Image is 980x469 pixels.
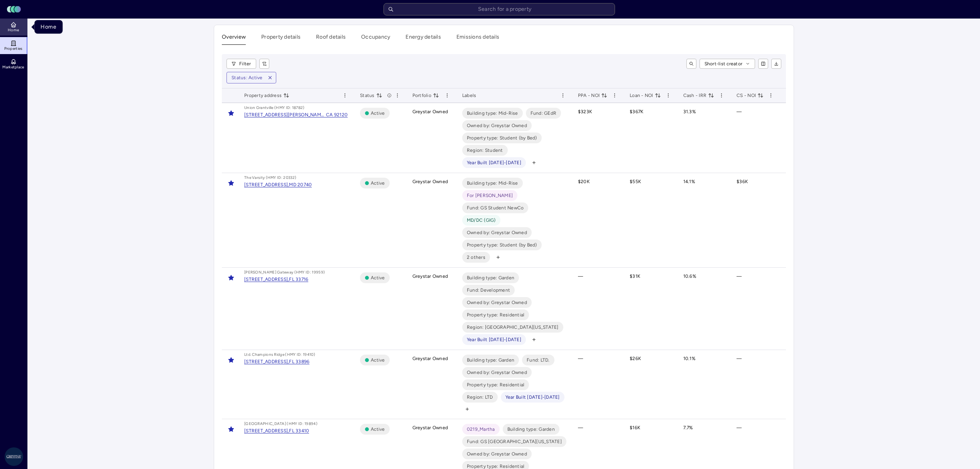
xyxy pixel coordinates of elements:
[360,92,382,99] span: Status
[462,157,526,168] button: Year Built [DATE]-[DATE]
[244,105,290,111] div: Union Grantville (HMY ID
[462,322,563,333] button: Region: [GEOGRAPHIC_DATA][US_STATE]
[406,268,456,350] td: Greystar Owned
[371,356,385,364] span: Active
[501,392,564,403] button: Year Built [DATE]-[DATE]
[302,421,318,427] div: : 19894)
[467,229,527,236] span: Owned by: Greystar Owned
[376,92,382,99] button: toggle sorting
[462,120,532,131] button: Owned by: Greystar Owned
[289,359,309,364] div: FL 33896
[683,92,715,99] span: Cash - IRR
[467,336,521,343] span: Year Built [DATE]-[DATE]
[244,277,308,282] a: [STREET_ADDRESS],FL 33716
[467,253,485,261] span: 2 others
[456,33,499,45] button: Emissions details
[4,46,23,51] span: Properties
[326,112,348,117] div: CA 92120
[467,109,518,117] span: Building type: Mid-Rise
[572,268,623,350] td: —
[757,92,764,99] button: toggle sorting
[730,103,780,173] td: —
[677,103,731,173] td: 31.3%
[462,227,532,238] button: Owned by: Greystar Owned
[281,175,296,181] div: : 20332)
[462,379,529,390] button: Property type: Residential
[239,60,251,68] span: Filter
[244,182,289,187] div: [STREET_ADDRESS],
[467,122,527,129] span: Owned by: Greystar Owned
[572,173,623,268] td: $20K
[467,323,559,331] span: Region: [GEOGRAPHIC_DATA][US_STATE]
[301,352,315,358] div: : 19410)
[462,145,508,156] button: Region: Student
[623,103,677,173] td: $367K
[467,356,514,364] span: Building type: Garden
[630,92,661,99] span: Loan - NOI
[462,202,529,213] button: Fund: GS Student NewCo
[289,428,309,433] div: FL 33410
[361,33,390,45] button: Occupancy
[507,425,555,433] span: Building type: Garden
[467,369,527,376] span: Owned by: Greystar Owned
[462,367,532,378] button: Owned by: Greystar Owned
[462,297,532,308] button: Owned by: Greystar Owned
[244,269,310,275] div: [PERSON_NAME] Gateway (HMY ID
[462,424,500,435] button: 0219_Martha
[462,334,526,345] button: Year Built [DATE]-[DATE]
[505,393,560,401] span: Year Built [DATE]-[DATE]
[462,309,529,320] button: Property type: Residential
[225,423,237,435] button: Toggle favorite
[462,92,476,99] span: Labels
[730,268,780,350] td: —
[572,103,623,173] td: $323K
[244,112,348,117] a: [STREET_ADDRESS][PERSON_NAME],CA 92120
[244,428,289,433] div: [STREET_ADDRESS],
[462,240,542,250] button: Property type: Student (by Bed)
[462,392,498,403] button: Region: LTD
[462,436,566,447] button: Fund: GS [GEOGRAPHIC_DATA][US_STATE]
[8,28,19,32] span: Home
[780,103,925,173] td: San Diego Gas & Electric Co
[316,33,346,45] button: Roof details
[34,20,63,34] div: Home
[244,359,289,364] div: [STREET_ADDRESS],
[406,350,456,419] td: Greystar Owned
[531,109,557,117] span: Fund: GEdR
[412,92,439,99] span: Portfolio
[730,173,780,268] td: $36K
[384,3,615,15] input: Search for a property
[289,182,312,187] div: MD 20740
[371,274,385,282] span: Active
[462,252,490,263] button: 2 others
[406,33,441,45] button: Energy details
[467,286,510,294] span: Fund: Development
[467,438,562,445] span: Fund: GS [GEOGRAPHIC_DATA][US_STATE]
[780,268,925,350] td: Duke Energy [US_STATE] (prev. Progress Energy [US_STATE])
[705,60,743,68] span: Short-list creator
[780,173,925,268] td: Potomac Electric Power Co
[462,215,500,226] button: MD/DC (GIG)
[225,272,237,284] button: Toggle favorite
[462,190,517,201] button: For [PERSON_NAME]
[290,105,304,111] div: : 18782)
[244,359,309,364] a: [STREET_ADDRESS],FL 33896
[244,112,326,117] div: [STREET_ADDRESS][PERSON_NAME],
[737,92,764,99] span: CS - NOI
[780,350,925,419] td: Duke Energy [US_STATE] (prev. Progress Energy [US_STATE])
[527,356,550,364] span: Fund: LTD.
[677,173,731,268] td: 14.1%
[686,59,696,69] button: toggle search
[467,146,503,154] span: Region: Student
[462,108,523,119] button: Building type: Mid-Rise
[283,92,289,99] button: toggle sorting
[467,241,537,249] span: Property type: Student (by Bed)
[467,134,537,142] span: Property type: Student (by Bed)
[371,425,385,433] span: Active
[467,274,514,282] span: Building type: Garden
[467,381,525,389] span: Property type: Residential
[225,354,237,366] button: Toggle favorite
[623,173,677,268] td: $55K
[310,269,325,275] div: : 19959)
[244,182,312,187] a: [STREET_ADDRESS],MD 20740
